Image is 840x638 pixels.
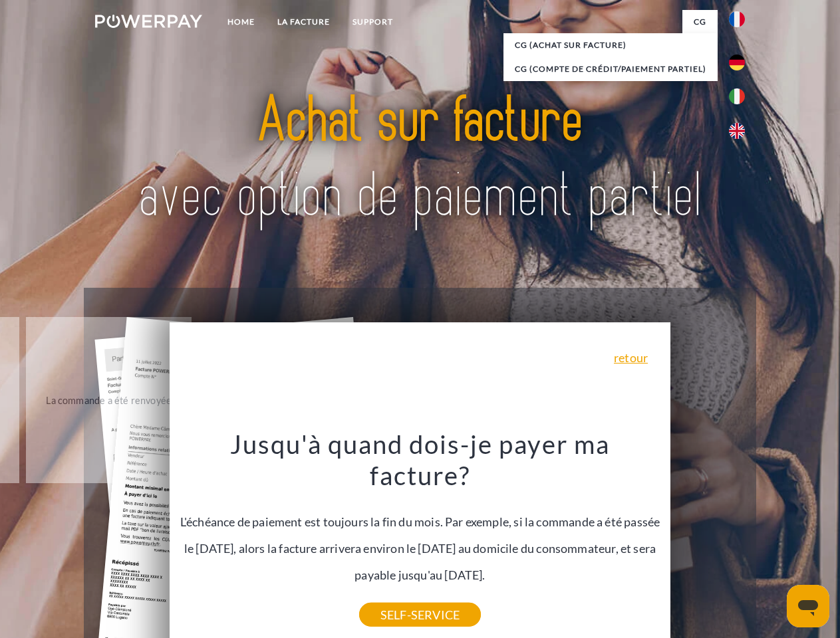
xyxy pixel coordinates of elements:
[178,428,663,615] div: L'échéance de paiement est toujours la fin du mois. Par exemple, si la commande a été passée le [...
[787,585,829,627] iframe: Bouton de lancement de la fenêtre de messagerie
[682,10,718,34] a: CG
[359,603,481,627] a: SELF-SERVICE
[729,88,745,104] img: it
[341,10,404,34] a: Support
[95,15,202,28] img: logo-powerpay-white.svg
[34,391,184,409] div: La commande a été renvoyée
[266,10,341,34] a: LA FACTURE
[216,10,266,34] a: Home
[503,57,718,81] a: CG (Compte de crédit/paiement partiel)
[178,428,663,492] h3: Jusqu'à quand dois-je payer ma facture?
[127,64,713,255] img: title-powerpay_fr.svg
[503,33,718,57] a: CG (achat sur facture)
[729,54,745,70] img: de
[729,11,745,27] img: fr
[614,352,648,364] a: retour
[729,123,745,139] img: en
